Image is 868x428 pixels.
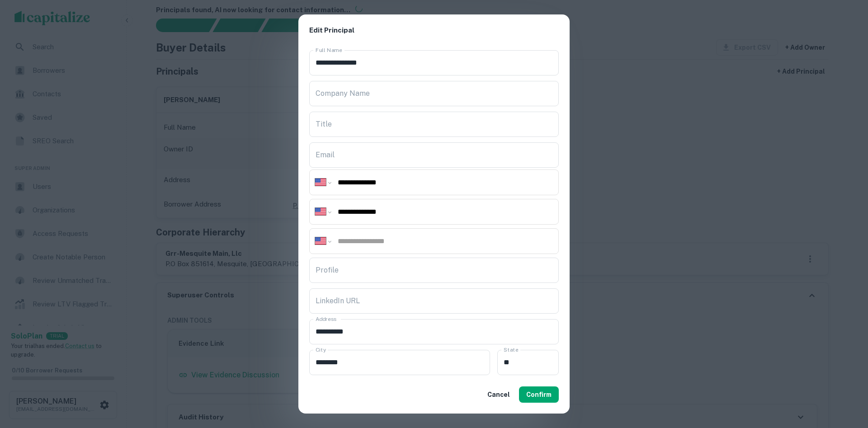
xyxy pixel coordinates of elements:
[316,315,336,323] label: Address
[298,14,570,47] h2: Edit Principal
[519,386,559,403] button: Confirm
[484,386,514,403] button: Cancel
[504,346,518,353] label: State
[316,346,326,353] label: City
[316,46,342,54] label: Full Name
[823,356,868,399] iframe: Chat Widget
